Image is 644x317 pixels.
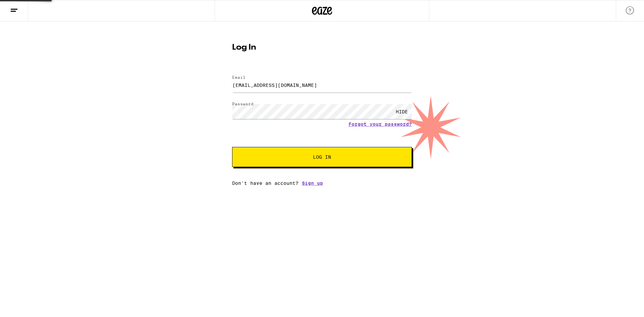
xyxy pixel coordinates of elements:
div: HIDE [392,104,412,119]
a: Sign up [302,180,323,186]
a: Forgot your password? [348,121,412,127]
button: Log In [232,147,412,167]
label: Email [232,75,246,80]
label: Password [232,102,254,106]
input: Email [232,77,412,93]
span: Hi. Need any help? [4,5,48,10]
h1: Log In [232,44,412,52]
span: Log In [313,155,331,159]
div: Don't have an account? [232,180,412,186]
